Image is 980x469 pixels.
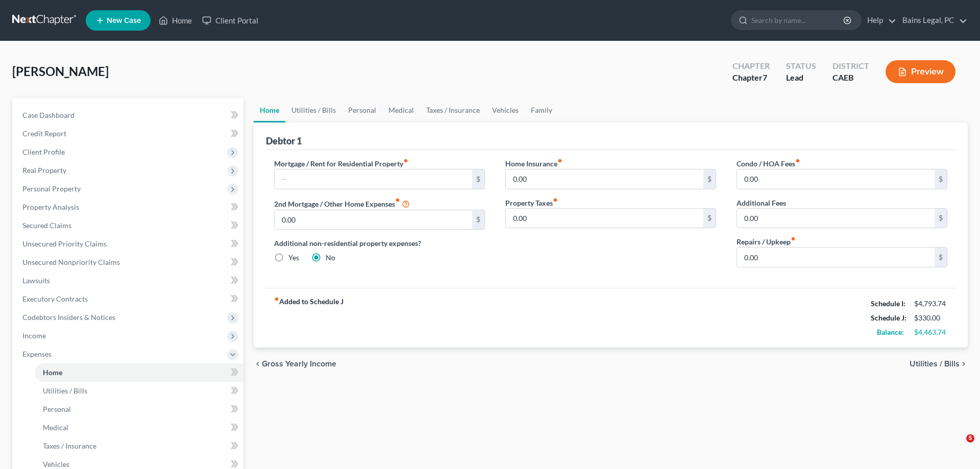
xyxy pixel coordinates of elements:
[22,313,115,322] span: Codebtors Insiders & Notices
[763,72,767,82] span: 7
[786,60,816,72] div: Status
[966,434,974,442] span: 5
[791,236,796,241] i: fiber_manual_record
[871,299,905,308] strong: Schedule I:
[43,441,96,450] span: Taxes / Insurance
[795,158,800,163] i: fiber_manual_record
[14,198,243,216] a: Property Analysis
[897,11,967,30] a: Bains Legal, PC
[12,64,109,79] span: [PERSON_NAME]
[22,258,120,266] span: Unsecured Nonpriority Claims
[22,111,75,119] span: Case Dashboard
[274,297,344,339] strong: Added to Schedule J
[14,125,243,143] a: Credit Report
[935,248,947,267] div: $
[553,198,558,203] i: fiber_manual_record
[43,386,87,395] span: Utilities / Bills
[914,313,947,323] div: $330.00
[737,158,800,169] label: Condo / HOA Fees
[197,11,263,30] a: Client Portal
[557,158,562,163] i: fiber_manual_record
[832,60,869,72] div: District
[871,313,906,322] strong: Schedule J:
[22,184,81,193] span: Personal Property
[274,158,408,169] label: Mortgage / Rent for Residential Property
[14,106,243,125] a: Case Dashboard
[22,203,79,211] span: Property Analysis
[22,294,88,303] span: Executory Contracts
[914,327,947,337] div: $4,463.74
[35,382,243,400] a: Utilities / Bills
[506,169,703,189] input: --
[786,72,816,84] div: Lead
[107,17,141,24] span: New Case
[910,360,968,368] button: Utilities / Bills chevron_right
[254,98,285,122] a: Home
[751,11,845,30] input: Search by name...
[737,209,935,228] input: --
[403,158,408,163] i: fiber_manual_record
[262,360,336,368] span: Gross Yearly Income
[35,400,243,418] a: Personal
[43,460,69,468] span: Vehicles
[886,60,955,83] button: Preview
[960,360,968,368] i: chevron_right
[154,11,197,30] a: Home
[732,60,770,72] div: Chapter
[506,209,703,228] input: --
[914,299,947,309] div: $4,793.74
[737,236,796,247] label: Repairs / Upkeep
[505,198,558,208] label: Property Taxes
[862,11,896,30] a: Help
[732,72,770,84] div: Chapter
[703,169,716,189] div: $
[22,276,50,285] span: Lawsuits
[832,72,869,84] div: CAEB
[14,290,243,308] a: Executory Contracts
[935,209,947,228] div: $
[14,216,243,235] a: Secured Claims
[14,235,243,253] a: Unsecured Priority Claims
[525,98,558,122] a: Family
[22,129,66,138] span: Credit Report
[382,98,420,122] a: Medical
[14,271,243,290] a: Lawsuits
[472,169,484,189] div: $
[274,238,485,249] label: Additional non-residential property expenses?
[254,360,336,368] button: chevron_left Gross Yearly Income
[275,169,472,189] input: --
[877,328,904,336] strong: Balance:
[22,147,65,156] span: Client Profile
[14,253,243,271] a: Unsecured Nonpriority Claims
[910,360,960,368] span: Utilities / Bills
[505,158,562,169] label: Home Insurance
[274,297,279,302] i: fiber_manual_record
[43,405,71,413] span: Personal
[22,221,71,230] span: Secured Claims
[342,98,382,122] a: Personal
[935,169,947,189] div: $
[326,253,335,263] label: No
[486,98,525,122] a: Vehicles
[274,198,410,210] label: 2nd Mortgage / Other Home Expenses
[35,418,243,437] a: Medical
[288,253,299,263] label: Yes
[737,248,935,267] input: --
[472,210,484,230] div: $
[395,198,400,203] i: fiber_manual_record
[945,434,970,459] iframe: Intercom live chat
[22,350,52,358] span: Expenses
[703,209,716,228] div: $
[43,423,68,432] span: Medical
[22,239,107,248] span: Unsecured Priority Claims
[22,331,46,340] span: Income
[420,98,486,122] a: Taxes / Insurance
[35,363,243,382] a: Home
[22,166,66,175] span: Real Property
[254,360,262,368] i: chevron_left
[266,135,302,147] div: Debtor 1
[737,198,786,208] label: Additional Fees
[737,169,935,189] input: --
[285,98,342,122] a: Utilities / Bills
[275,210,472,230] input: --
